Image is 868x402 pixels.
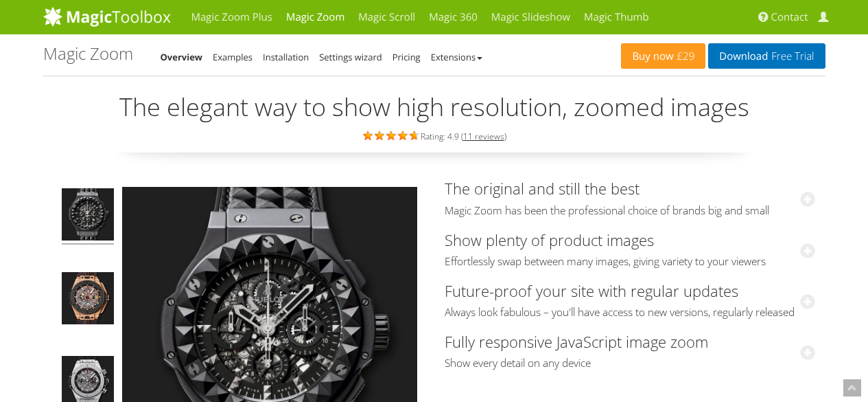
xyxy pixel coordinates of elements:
[62,272,114,328] img: Big Bang Ferrari King Gold Carbon
[213,51,253,63] a: Examples
[708,43,825,69] a: DownloadFree Trial
[445,280,815,320] a: Future-proof your site with regular updatesAlways look fabulous – you'll have access to new versi...
[621,43,705,69] a: Buy now£29
[445,204,815,218] span: Magic Zoom has been the professional choice of brands big and small
[445,306,815,320] span: Always look fabulous – you'll have access to new versions, regularly released
[771,10,808,24] span: Contact
[445,331,815,370] a: Fully responsive JavaScript image zoomShow every detail on any device
[161,51,203,63] a: Overview
[445,255,815,269] span: Effortlessly swap between many images, giving variety to your viewers
[431,51,482,63] a: Extensions
[60,271,115,330] a: Big Bang Ferrari King Gold Carbon
[768,51,814,62] span: Free Trial
[43,6,171,27] img: MagicToolbox.com - Image tools for your website
[43,128,825,143] div: Rating: 4.9 ( )
[445,357,815,370] span: Show every detail on any device
[674,51,695,62] span: £29
[445,178,815,217] a: The original and still the bestMagic Zoom has been the professional choice of brands big and small
[263,51,309,63] a: Installation
[319,51,382,63] a: Settings wizard
[43,93,825,121] h2: The elegant way to show high resolution, zoomed images
[62,188,114,245] img: Big Bang Depeche Mode - Magic Zoom Demo
[445,230,815,269] a: Show plenty of product imagesEffortlessly swap between many images, giving variety to your viewers
[43,45,133,63] h1: Magic Zoom
[392,51,421,63] a: Pricing
[60,187,115,246] a: Big Bang Depeche Mode
[463,131,504,142] a: 11 reviews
